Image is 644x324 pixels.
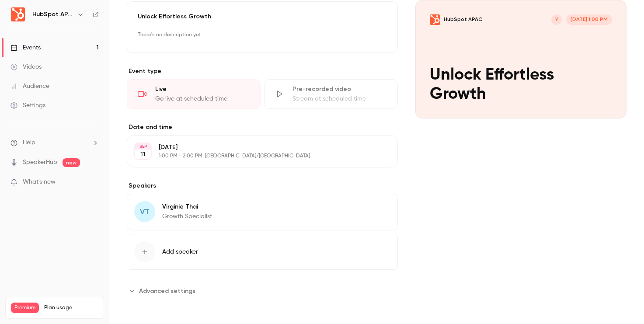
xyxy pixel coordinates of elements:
[127,67,398,76] p: Event type
[138,12,387,21] p: Unlock Effortless Growth
[44,304,98,311] span: Plan usage
[11,303,39,313] span: Premium
[155,94,250,103] div: Go live at scheduled time
[23,158,57,167] a: SpeakerHub
[159,143,352,152] p: [DATE]
[138,28,387,42] p: There's no description yet
[63,158,80,167] span: new
[10,43,41,52] div: Events
[292,85,387,94] div: Pre-recorded video
[159,153,352,160] p: 1:00 PM - 2:00 PM, [GEOGRAPHIC_DATA]/[GEOGRAPHIC_DATA]
[127,123,398,132] label: Date and time
[140,150,146,159] p: 11
[127,284,201,298] button: Advanced settings
[127,234,398,270] button: Add speaker
[10,82,49,91] div: Audience
[162,202,212,211] p: Virginie Thai
[162,212,212,221] p: Growth Specialist
[23,178,56,187] span: What's new
[162,247,198,256] span: Add speaker
[23,138,35,147] span: Help
[140,206,150,218] span: VT
[292,94,387,103] div: Stream at scheduled time
[127,181,398,190] label: Speakers
[10,138,99,147] li: help-dropdown-opener
[10,101,45,110] div: Settings
[264,79,398,109] div: Pre-recorded videoStream at scheduled time
[127,79,261,109] div: LiveGo live at scheduled time
[155,85,250,94] div: Live
[127,194,398,230] div: VTVirginie ThaiGrowth Specialist
[127,284,398,298] section: Advanced settings
[139,286,195,296] span: Advanced settings
[135,143,151,150] div: SEP
[11,7,25,21] img: HubSpot APAC
[88,178,99,186] iframe: Noticeable Trigger
[10,63,42,71] div: Videos
[32,10,73,19] h6: HubSpot APAC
